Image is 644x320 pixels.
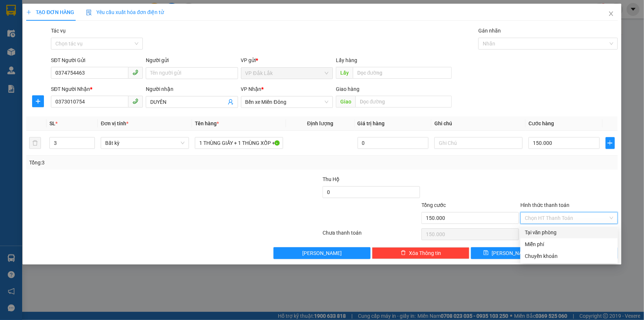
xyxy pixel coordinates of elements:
[336,86,359,92] span: Giao hàng
[358,120,385,126] span: Giá trị hàng
[421,202,446,208] span: Tổng cước
[49,120,55,126] span: SL
[195,137,283,149] input: VD: Bàn, Ghế
[105,137,185,149] span: Bất kỳ
[32,95,44,107] button: plus
[355,96,452,108] input: Dọc đường
[358,137,429,149] input: 0
[146,85,238,93] div: Người nhận
[525,240,613,248] div: Miễn phí
[245,96,328,108] span: Bến xe Miền Đông
[606,137,615,149] button: plus
[195,120,219,126] span: Tên hàng
[520,202,569,208] label: Hình thức thanh toán
[336,57,357,63] span: Lấy hàng
[26,10,31,15] span: plus
[86,9,164,15] span: Yêu cầu xuất hóa đơn điện tử
[525,228,613,236] div: Tại văn phòng
[372,247,469,259] button: deleteXóa Thông tin
[132,98,138,104] span: phone
[132,69,138,75] span: phone
[431,116,526,131] th: Ghi chú
[525,252,613,260] div: Chuyển khoản
[228,99,234,105] span: user-add
[273,247,371,259] button: [PERSON_NAME]
[245,68,328,79] span: VP Đắk Lắk
[401,250,406,256] span: delete
[302,249,342,257] span: [PERSON_NAME]
[32,98,44,104] span: plus
[353,67,452,79] input: Dọc đường
[606,140,614,146] span: plus
[29,137,41,149] button: delete
[608,11,614,17] span: close
[322,229,421,242] div: Chưa thanh toán
[101,120,128,126] span: Đơn vị tính
[336,96,355,108] span: Giao
[483,250,489,256] span: save
[26,9,74,15] span: TẠO ĐƠN HÀNG
[478,28,501,34] label: Gán nhãn
[434,137,523,149] input: Ghi Chú
[241,56,333,64] div: VP gửi
[241,86,262,92] span: VP Nhận
[528,120,554,126] span: Cước hàng
[86,10,92,16] img: icon
[146,56,238,64] div: Người gửi
[307,120,333,126] span: Định lượng
[51,28,66,34] label: Tác vụ
[29,159,249,167] div: Tổng: 3
[409,249,441,257] span: Xóa Thông tin
[492,249,531,257] span: [PERSON_NAME]
[51,85,143,93] div: SĐT Người Nhận
[601,4,621,24] button: Close
[323,176,340,182] span: Thu Hộ
[471,247,544,259] button: save[PERSON_NAME]
[336,67,353,79] span: Lấy
[51,56,143,64] div: SĐT Người Gửi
